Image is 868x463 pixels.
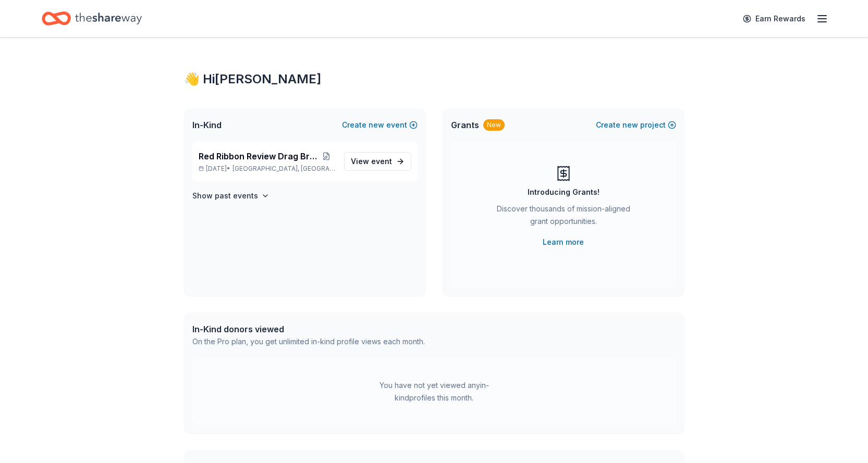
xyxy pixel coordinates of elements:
span: new [369,119,384,131]
button: Show past events [192,190,270,202]
span: Grants [451,119,479,131]
h4: Show past events [192,190,258,202]
span: event [371,157,392,166]
a: Learn more [543,236,584,248]
span: [GEOGRAPHIC_DATA], [GEOGRAPHIC_DATA] [233,165,335,173]
div: In-Kind donors viewed [192,323,425,335]
div: Introducing Grants! [528,186,600,198]
button: Createnewevent [342,119,418,131]
a: View event [344,152,411,171]
div: You have not yet viewed any in-kind profiles this month. [369,379,499,404]
button: Createnewproject [596,119,676,131]
div: 👋 Hi [PERSON_NAME] [184,71,684,87]
p: [DATE] • [199,165,336,173]
span: View [351,155,392,168]
span: In-Kind [192,119,222,131]
div: New [483,119,505,131]
span: new [622,119,638,131]
span: Red Ribbon Review Drag Brunch [199,150,317,162]
a: Earn Rewards [737,9,812,28]
div: On the Pro plan, you get unlimited in-kind profile views each month. [192,335,425,348]
a: Home [42,6,142,31]
div: Discover thousands of mission-aligned grant opportunities. [493,203,634,232]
